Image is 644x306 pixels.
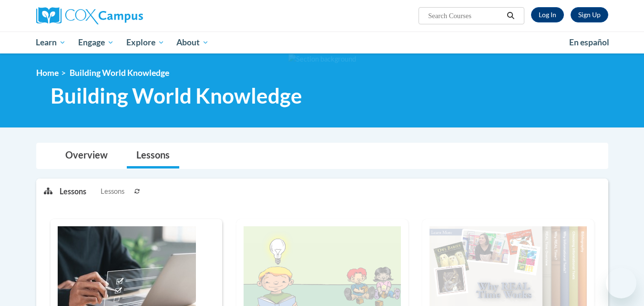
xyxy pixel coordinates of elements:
[571,7,608,22] a: Register
[36,7,217,24] a: Cox Campus
[569,37,609,47] span: En español
[531,7,564,22] a: Log In
[176,37,209,48] span: About
[22,32,623,53] div: Main menu
[288,54,356,64] img: Section background
[36,68,59,78] a: Home
[126,37,164,48] span: Explore
[70,68,169,78] span: Building World Knowledge
[606,268,636,298] iframe: Button to launch messaging window
[36,37,66,48] span: Learn
[30,32,72,53] a: Learn
[170,32,215,53] a: About
[51,83,302,108] span: Building World Knowledge
[60,186,86,197] p: Lessons
[120,32,171,53] a: Explore
[36,7,143,24] img: Cox Campus
[78,37,114,48] span: Engage
[427,10,503,21] input: Search Courses
[563,32,615,53] a: En español
[56,143,117,169] a: Overview
[127,143,179,169] a: Lessons
[503,10,518,21] button: Search
[101,186,124,197] span: Lessons
[72,32,120,53] a: Engage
